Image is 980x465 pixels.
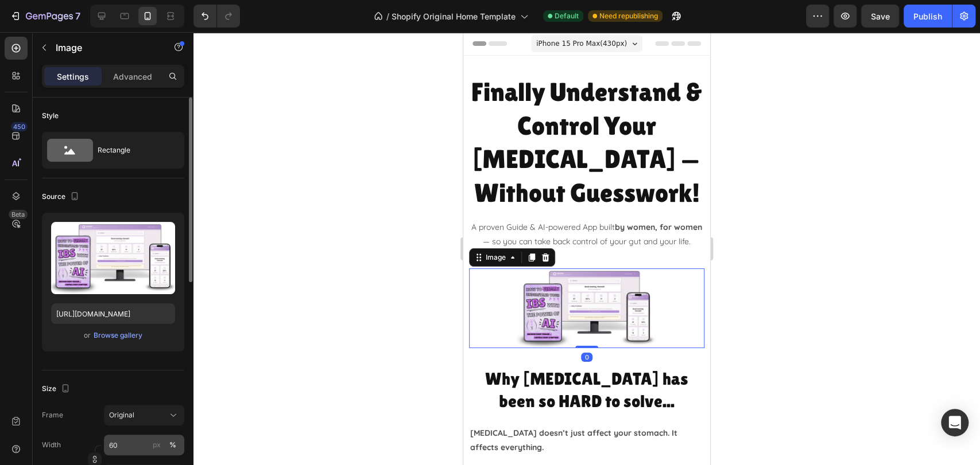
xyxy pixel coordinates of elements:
div: Size [42,381,72,397]
span: / [386,10,389,22]
button: % [150,438,164,452]
button: Browse gallery [93,330,143,341]
p: Settings [57,71,89,83]
p: Advanced [113,71,152,83]
div: % [169,440,176,450]
button: Publish [904,5,952,28]
div: px [153,440,161,450]
span: Need republishing [599,11,658,21]
div: Undo/Redo [193,5,240,28]
button: Save [861,5,899,28]
div: Style [42,111,59,121]
span: Default [555,11,579,21]
div: Browse gallery [94,330,142,341]
span: Save [871,11,890,21]
label: Frame [42,410,63,420]
div: 450 [11,122,28,131]
button: Original [104,405,184,425]
span: or [84,329,91,342]
iframe: Design area [463,32,710,465]
div: Open Intercom Messenger [941,409,969,436]
button: 7 [5,5,86,28]
input: px% [104,435,184,455]
div: Rectangle [98,137,168,163]
button: px [166,438,180,452]
label: Width [42,440,61,450]
div: Beta [9,210,28,219]
div: Source [42,189,82,205]
p: 7 [75,9,80,23]
span: Original [109,410,134,420]
p: Image [56,41,153,54]
span: Shopify Original Home Template [392,10,516,22]
div: Publish [913,10,942,22]
input: https://example.com/image.jpg [51,303,175,324]
img: preview-image [51,222,175,294]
